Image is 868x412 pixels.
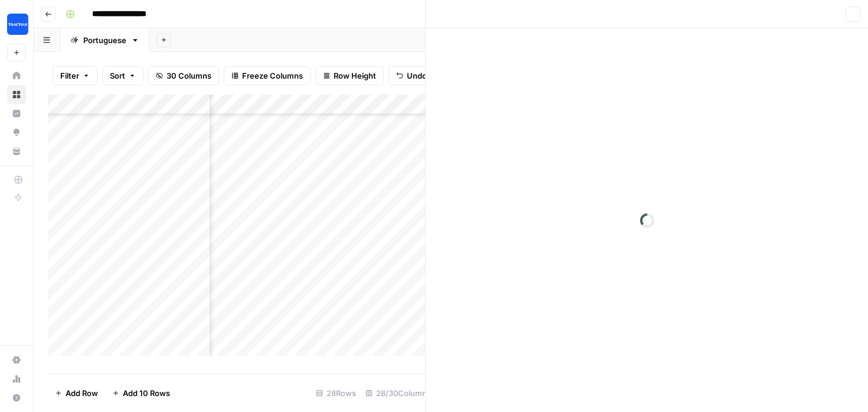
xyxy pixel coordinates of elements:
div: 28/30 Columns [361,384,436,403]
span: 30 Columns [167,70,211,82]
button: Help + Support [7,388,26,407]
span: Filter [60,70,79,82]
button: Sort [102,66,143,85]
a: Usage [7,369,26,388]
button: Add 10 Rows [105,384,177,403]
a: Browse [7,85,26,104]
button: Add Row [48,384,105,403]
a: Opportunities [7,123,26,142]
span: Freeze Columns [242,70,303,82]
a: Settings [7,351,26,369]
div: 28 Rows [311,384,361,403]
img: Tractian Logo [7,14,28,35]
a: Home [7,66,26,85]
span: Add 10 Rows [123,387,170,399]
span: Add Row [66,387,98,399]
button: Workspace: Tractian [7,9,26,39]
a: Portuguese [60,28,149,52]
button: Row Height [315,66,384,85]
span: Sort [110,70,125,82]
button: Freeze Columns [224,66,311,85]
span: Row Height [334,70,376,82]
a: Your Data [7,142,26,161]
span: Undo [407,70,427,82]
button: 30 Columns [148,66,219,85]
button: Undo [389,66,435,85]
button: Filter [53,66,97,85]
div: Portuguese [83,34,126,46]
a: Insights [7,104,26,123]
